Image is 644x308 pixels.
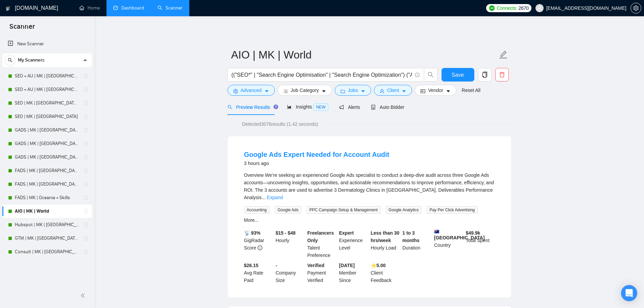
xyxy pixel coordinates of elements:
a: FADS | MK | [GEOGRAPHIC_DATA] [15,177,79,191]
span: Connects: [497,4,517,12]
span: Insights [287,104,328,110]
span: robot [371,105,376,110]
span: setting [233,89,238,94]
b: $26.15 [244,263,259,268]
div: Member Since [338,262,369,284]
b: Verified [307,263,325,268]
a: New Scanner [8,37,87,51]
div: 3 hours ago [244,159,389,167]
span: NEW [313,103,328,111]
span: copy [478,72,491,78]
span: Advanced [241,87,262,94]
div: Client Feedback [369,262,401,284]
b: [DATE] [339,263,355,268]
span: search [424,72,437,78]
span: delete [496,72,508,78]
span: holder [83,249,89,255]
span: holder [83,182,89,187]
a: SEO + AU | MK | [GEOGRAPHIC_DATA] | Titles [15,69,79,83]
span: info-circle [258,245,262,250]
img: logo [6,3,10,14]
span: area-chart [287,104,292,109]
span: Detected 3076 results (1.42 seconds) [237,120,323,128]
span: search [228,105,232,110]
span: Alerts [339,104,360,110]
button: userClientcaret-down [374,85,412,96]
div: Hourly Load [369,229,401,259]
a: SEO + AU | MK | [GEOGRAPHIC_DATA] [15,83,79,96]
b: Freelancers Only [307,230,334,243]
button: search [424,68,437,81]
div: Company Size [274,262,306,284]
span: holder [83,73,89,79]
a: GTM | MK | [GEOGRAPHIC_DATA] + Skills [15,232,79,245]
span: caret-down [264,89,269,94]
b: $15 - $48 [276,230,295,236]
span: setting [631,5,641,11]
a: dashboardDashboard [113,5,144,11]
div: Overview We’re seeking an experienced Google Ads specialist to conduct a deep-dive audit across t... [244,171,495,201]
span: Auto Bidder [371,104,404,110]
a: FADS | MK | Oceania + Skills [15,191,79,205]
b: Expert [339,230,354,236]
div: Duration [401,229,433,259]
a: setting [630,5,641,11]
a: Hubspot | MK | [GEOGRAPHIC_DATA] | + Skills [15,218,79,232]
a: searchScanner [158,5,183,11]
div: Tooltip anchor [273,104,279,110]
button: copy [478,68,492,81]
span: idcard [421,89,425,94]
span: Client [387,87,399,94]
button: folderJobscaret-down [335,85,371,96]
span: info-circle [415,73,420,77]
div: Experience Level [338,229,369,259]
button: barsJob Categorycaret-down [278,85,332,96]
input: Scanner name... [231,46,498,63]
div: Payment Verified [306,262,338,284]
div: Avg Rate Paid [243,262,275,284]
span: caret-down [446,89,451,94]
span: 2670 [519,4,529,12]
b: $ 49.9k [466,230,480,236]
a: Expand [267,195,283,200]
span: caret-down [321,89,326,94]
span: ... [262,195,266,200]
span: user [537,6,542,10]
span: bars [283,89,288,94]
a: Consult | MK | [GEOGRAPHIC_DATA] [15,245,79,259]
span: My Scanners [18,53,45,67]
span: holder [83,168,89,173]
button: setting [630,3,641,14]
span: holder [83,195,89,200]
span: Vendor [428,87,443,94]
span: holder [83,236,89,241]
button: idcardVendorcaret-down [415,85,456,96]
span: folder [340,89,345,94]
div: Total Spent [464,229,496,259]
span: holder [83,141,89,146]
span: Job Category [291,87,319,94]
span: notification [339,105,344,110]
b: Less than 30 hrs/week [371,230,400,243]
div: Open Intercom Messenger [621,285,637,301]
span: PPC Campaign Setup & Management [307,206,380,214]
span: holder [83,127,89,133]
b: 1 to 3 months [402,230,420,243]
span: holder [83,155,89,160]
a: More... [244,217,259,223]
img: 🇦🇺 [434,229,439,234]
div: Country [433,229,464,259]
a: GADS | MK | [GEOGRAPHIC_DATA] | Titles [15,123,79,137]
span: holder [83,209,89,214]
span: Pay Per Click Advertising [427,206,477,214]
a: Google Ads Expert Needed for Account Audit [244,151,389,158]
a: Reset All [462,87,480,94]
input: Search Freelance Jobs... [232,71,412,79]
span: Accounting [244,206,269,214]
span: Google Ads [275,206,301,214]
a: SEO | MK | [GEOGRAPHIC_DATA] | Titles [15,96,79,110]
b: - [276,263,277,268]
span: Jobs [348,87,358,94]
span: edit [499,50,508,59]
b: ⭐️ 5.00 [371,263,386,268]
